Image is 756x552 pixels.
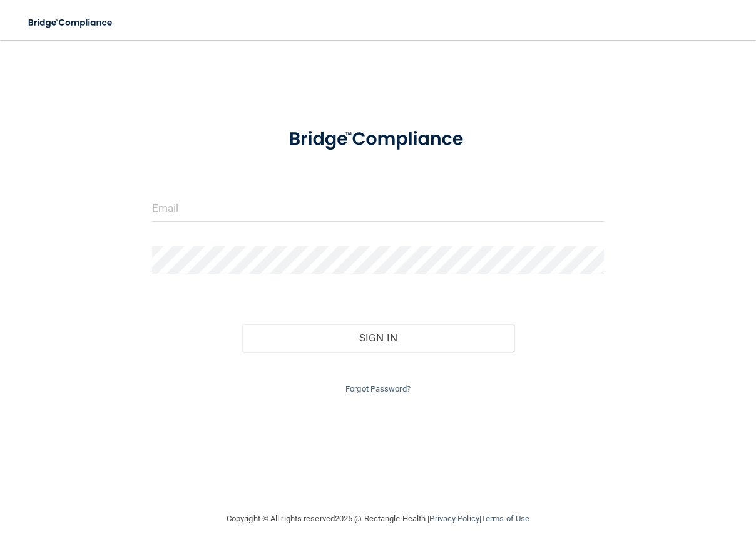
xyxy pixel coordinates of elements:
button: Sign In [242,324,513,352]
a: Forgot Password? [345,384,411,393]
a: Terms of Use [481,514,529,523]
img: bridge_compliance_login_screen.278c3ca4.svg [19,10,123,36]
div: Copyright © All rights reserved 2025 @ Rectangle Health | | [150,499,606,539]
a: Privacy Policy [429,514,479,523]
img: bridge_compliance_login_screen.278c3ca4.svg [270,115,486,164]
input: Email [152,194,604,222]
